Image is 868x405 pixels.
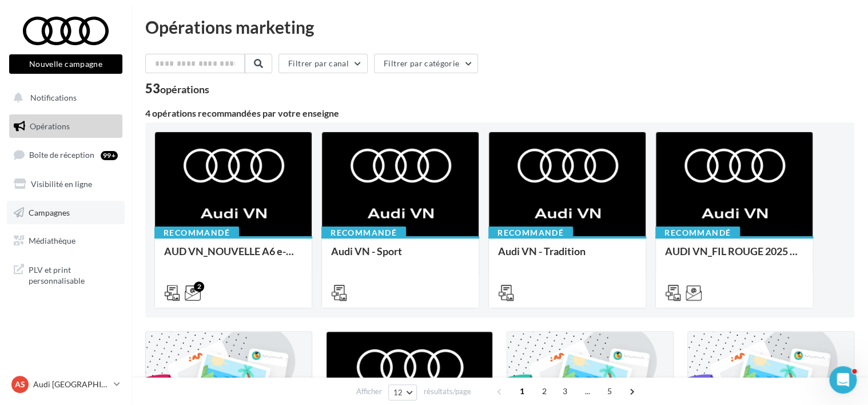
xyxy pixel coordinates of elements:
span: Médiathèque [29,236,75,245]
button: Nouvelle campagne [9,54,122,74]
div: Recommandé [321,227,406,239]
div: Recommandé [488,227,573,239]
span: Boîte de réception [29,150,94,160]
span: Campagnes [29,207,70,217]
a: AS Audi [GEOGRAPHIC_DATA] [9,374,122,395]
a: Médiathèque [7,229,125,253]
span: Opérations [30,121,70,131]
a: Campagnes [7,201,125,225]
span: 5 [600,382,619,400]
span: résultats/page [423,386,471,397]
span: ... [578,382,596,400]
a: Opérations [7,114,125,138]
div: opérations [160,84,209,94]
div: AUD VN_NOUVELLE A6 e-tron [164,245,302,268]
div: Audi VN - Tradition [498,245,636,268]
span: 2 [535,382,554,400]
div: Opérations marketing [145,18,854,35]
button: Notifications [7,86,120,110]
div: Audi VN - Sport [331,245,469,268]
span: Notifications [30,93,77,102]
iframe: Intercom live chat [829,366,857,394]
span: 3 [556,382,574,400]
a: PLV et print personnalisable [7,257,125,291]
div: AUDI VN_FIL ROUGE 2025 - A1, Q2, Q3, Q5 et Q4 e-tron [665,245,803,268]
span: AS [15,379,25,390]
div: Recommandé [655,227,740,239]
span: Afficher [356,386,382,397]
span: 12 [393,388,403,397]
a: Visibilité en ligne [7,172,125,196]
div: 2 [194,281,204,292]
button: Filtrer par canal [278,54,368,73]
div: 4 opérations recommandées par votre enseigne [145,109,854,118]
button: 12 [388,384,417,400]
div: Recommandé [154,227,239,239]
span: PLV et print personnalisable [29,262,118,287]
a: Boîte de réception99+ [7,142,125,167]
span: Visibilité en ligne [31,179,92,189]
p: Audi [GEOGRAPHIC_DATA] [33,379,109,390]
span: 1 [513,382,531,400]
button: Filtrer par catégorie [374,54,478,73]
div: 53 [145,82,209,95]
div: 99+ [101,151,118,160]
